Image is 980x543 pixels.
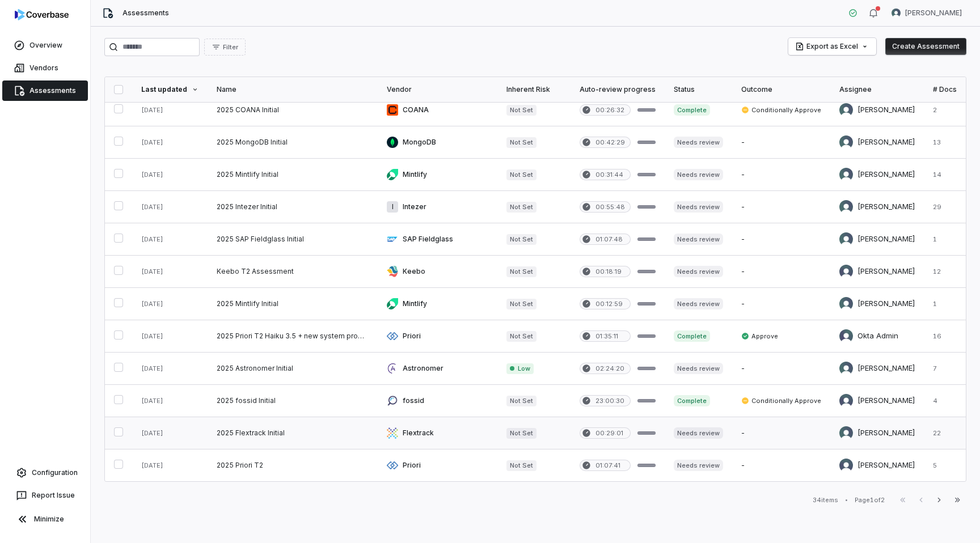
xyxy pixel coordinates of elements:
[933,85,957,94] div: # Docs
[885,38,966,55] button: Create Assessment
[5,508,86,531] button: Minimize
[387,85,488,94] div: Vendor
[732,353,830,385] td: -
[732,223,830,256] td: -
[892,9,901,18] img: Sayantan Bhattacherjee avatar
[506,85,561,94] div: Inherent Risk
[732,417,830,449] td: -
[839,394,853,408] img: Tomo Majima avatar
[855,496,885,504] div: Page 1 of 2
[788,38,876,55] button: Export as Excel
[839,426,853,440] img: Sayantan Bhattacherjee avatar
[845,496,848,504] div: •
[5,485,86,506] button: Report Issue
[732,288,830,320] td: -
[674,85,723,94] div: Status
[839,297,853,311] img: Sayantan Bhattacherjee avatar
[839,85,915,94] div: Assignee
[839,329,853,343] img: Okta Admin avatar
[5,463,86,483] a: Configuration
[905,9,962,18] span: [PERSON_NAME]
[15,9,69,20] img: logo-D7KZi-bG.svg
[839,265,853,278] img: Tomo Majima avatar
[732,159,830,191] td: -
[732,126,830,159] td: -
[2,80,88,101] a: Assessments
[839,200,853,214] img: Sayantan Bhattacherjee avatar
[732,256,830,288] td: -
[839,103,853,117] img: Sayantan Bhattacherjee avatar
[839,135,853,149] img: Sayantan Bhattacherjee avatar
[741,85,821,94] div: Outcome
[141,85,198,94] div: Last updated
[732,449,830,482] td: -
[122,9,169,18] span: Assessments
[580,85,656,94] div: Auto-review progress
[839,459,853,472] img: Tomo Majima avatar
[2,58,88,78] a: Vendors
[885,5,969,22] button: Sayantan Bhattacherjee avatar[PERSON_NAME]
[839,232,853,246] img: Sayantan Bhattacherjee avatar
[217,85,369,94] div: Name
[813,496,838,504] div: 34 items
[839,362,853,375] img: Sayantan Bhattacherjee avatar
[839,168,853,181] img: Sayantan Bhattacherjee avatar
[223,43,238,52] span: Filter
[732,191,830,223] td: -
[2,35,88,56] a: Overview
[204,39,246,56] button: Filter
